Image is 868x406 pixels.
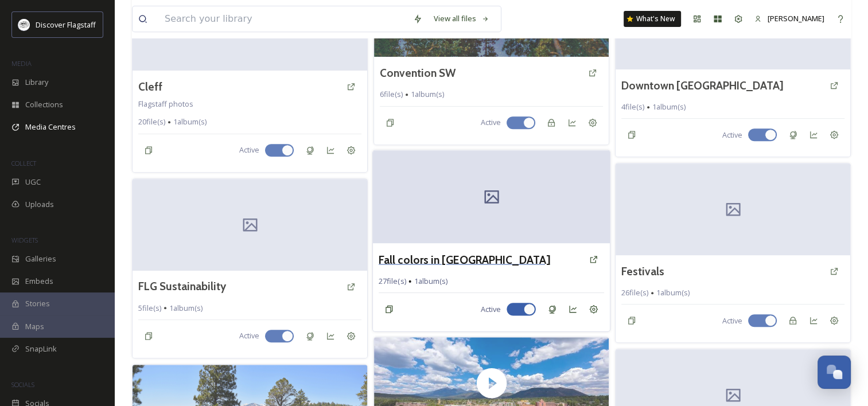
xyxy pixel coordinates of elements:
span: COLLECT [11,159,36,167]
span: 26 file(s) [621,287,648,298]
span: 1 album(s) [169,303,203,314]
a: Cleff [138,79,162,95]
a: FLG Sustainability [138,278,226,295]
span: SnapLink [25,343,57,354]
span: [PERSON_NAME] [768,13,824,24]
a: What's New [624,11,681,27]
span: 4 file(s) [621,101,644,112]
span: 20 file(s) [138,116,165,127]
span: Uploads [25,199,54,210]
span: Maps [25,321,44,332]
a: Fall colors in [GEOGRAPHIC_DATA] [379,251,550,267]
span: 1 album(s) [656,287,690,298]
a: Downtown [GEOGRAPHIC_DATA] [621,77,784,94]
span: Flagstaff photos [138,99,193,109]
img: Untitled%20design%20(1).png [18,19,30,30]
span: 1 album(s) [173,116,207,127]
span: WIDGETS [11,236,38,244]
span: 1 album(s) [414,275,448,286]
span: Active [722,315,742,326]
span: SOCIALS [11,380,34,389]
span: Embeds [25,276,53,287]
a: Festivals [621,263,664,280]
span: 27 file(s) [379,275,406,286]
span: Active [239,145,259,155]
a: Convention SW [380,65,456,81]
span: Active [481,117,501,128]
span: UGC [25,177,41,188]
span: Stories [25,298,50,309]
span: Galleries [25,253,56,264]
span: 5 file(s) [138,303,161,314]
span: Collections [25,99,63,110]
a: View all files [428,7,495,30]
span: Active [481,303,501,314]
a: [PERSON_NAME] [749,7,830,30]
span: Active [722,130,742,140]
span: 1 album(s) [411,89,444,100]
button: Open Chat [818,356,851,389]
span: 6 file(s) [380,89,403,100]
span: Active [239,330,259,341]
span: 1 album(s) [652,101,686,112]
span: Media Centres [25,122,76,132]
span: MEDIA [11,59,32,68]
span: Library [25,77,48,88]
input: Search your library [159,6,407,32]
span: Discover Flagstaff [36,19,96,30]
